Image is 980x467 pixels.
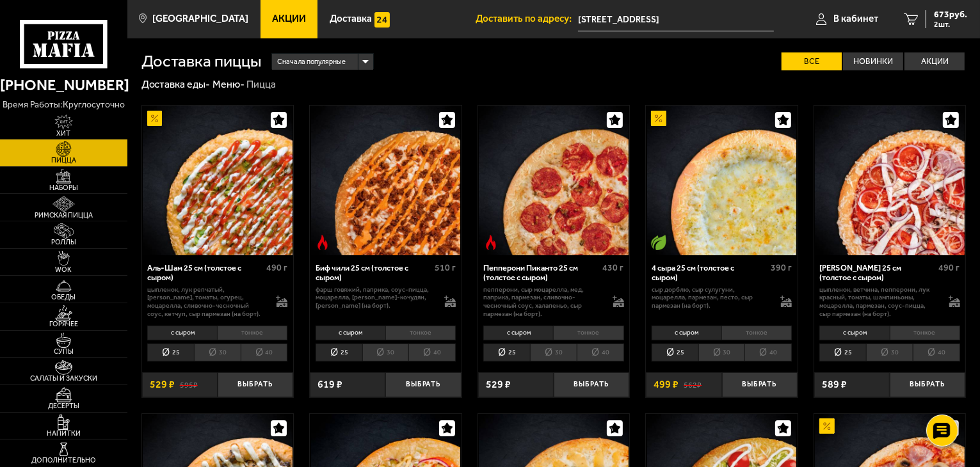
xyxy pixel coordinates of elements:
span: 2 шт. [934,20,967,28]
li: 40 [408,344,456,361]
li: 30 [194,344,241,361]
span: 490 г [939,262,960,273]
a: Доставка еды- [141,78,211,90]
img: Акционный [147,111,163,126]
li: с сыром [147,326,217,340]
img: Пепперони Пиканто 25 см (толстое с сыром) [479,106,629,255]
span: 619 ₽ [317,379,342,390]
s: 562 ₽ [684,379,702,390]
h1: Доставка пиццы [141,53,262,70]
img: Биф чили 25 см (толстое с сыром) [311,106,461,255]
li: 30 [698,344,745,361]
span: 430 г [603,262,624,273]
li: тонкое [553,326,623,340]
li: с сыром [819,326,889,340]
p: пепперони, сыр Моцарелла, мед, паприка, пармезан, сливочно-чесночный соус, халапеньо, сыр пармеза... [483,286,602,319]
a: Меню- [213,78,245,90]
a: Острое блюдоПепперони Пиканто 25 см (толстое с сыром) [478,106,630,255]
li: тонкое [890,326,960,340]
s: 595 ₽ [180,379,198,390]
img: Петровская 25 см (толстое с сыром) [815,106,965,255]
img: Аль-Шам 25 см (толстое с сыром) [143,106,293,255]
div: Биф чили 25 см (толстое с сыром) [316,263,431,283]
span: Доставить по адресу: [476,14,578,24]
li: 40 [744,344,792,361]
a: Петровская 25 см (толстое с сыром) [814,106,966,255]
li: 30 [362,344,409,361]
img: Акционный [819,418,835,434]
label: Акции [904,52,965,71]
li: тонкое [721,326,792,340]
button: Выбрать [554,372,629,397]
p: сыр дорблю, сыр сулугуни, моцарелла, пармезан, песто, сыр пармезан (на борт). [652,286,770,310]
span: [GEOGRAPHIC_DATA] [152,14,248,24]
a: Острое блюдоБиф чили 25 см (толстое с сыром) [310,106,462,255]
li: 30 [866,344,913,361]
li: 25 [819,344,866,361]
span: 673 руб. [934,10,967,19]
div: Пицца [246,78,276,91]
label: Новинки [843,52,903,71]
span: 529 ₽ [486,379,511,390]
p: цыпленок, лук репчатый, [PERSON_NAME], томаты, огурец, моцарелла, сливочно-чесночный соус, кетчуп... [147,286,266,319]
img: 4 сыра 25 см (толстое с сыром) [647,106,797,255]
li: 25 [316,344,362,361]
li: тонкое [385,326,456,340]
li: 25 [483,344,530,361]
a: АкционныйВегетарианское блюдо4 сыра 25 см (толстое с сыром) [646,106,798,255]
label: Все [782,52,842,71]
button: Выбрать [218,372,293,397]
img: Острое блюдо [315,235,330,250]
div: Аль-Шам 25 см (толстое с сыром) [147,263,263,283]
img: Акционный [651,111,666,126]
span: В кабинет [833,14,878,24]
span: Акции [272,14,306,24]
li: с сыром [316,326,385,340]
li: 40 [241,344,288,361]
span: Сначала популярные [277,52,346,72]
span: Богатырский проспект, 4 [578,8,774,31]
img: Вегетарианское блюдо [651,235,666,250]
button: Выбрать [722,372,798,397]
li: 40 [913,344,960,361]
li: 25 [652,344,698,361]
li: 25 [147,344,194,361]
li: с сыром [483,326,553,340]
a: АкционныйАль-Шам 25 см (толстое с сыром) [142,106,294,255]
span: 390 г [771,262,792,273]
span: 589 ₽ [822,379,847,390]
li: 30 [530,344,577,361]
img: Острое блюдо [483,235,499,250]
span: 529 ₽ [150,379,175,390]
li: с сыром [652,326,721,340]
div: 4 сыра 25 см (толстое с сыром) [652,263,767,283]
button: Выбрать [385,372,461,397]
span: 499 ₽ [654,379,679,390]
div: Пепперони Пиканто 25 см (толстое с сыром) [483,263,599,283]
span: Доставка [330,14,372,24]
input: Ваш адрес доставки [578,8,774,31]
span: 490 г [266,262,287,273]
p: цыпленок, ветчина, пепперони, лук красный, томаты, шампиньоны, моцарелла, пармезан, соус-пицца, с... [819,286,938,319]
li: 40 [577,344,624,361]
div: [PERSON_NAME] 25 см (толстое с сыром) [819,263,935,283]
li: тонкое [217,326,287,340]
img: 15daf4d41897b9f0e9f617042186c801.svg [374,12,390,28]
button: Выбрать [890,372,965,397]
span: 510 г [435,262,456,273]
p: фарш говяжий, паприка, соус-пицца, моцарелла, [PERSON_NAME]-кочудян, [PERSON_NAME] (на борт). [316,286,434,310]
